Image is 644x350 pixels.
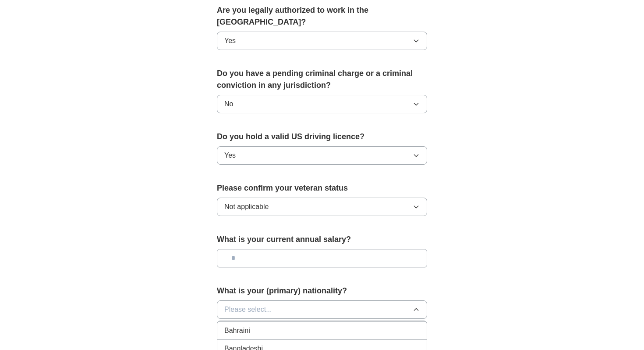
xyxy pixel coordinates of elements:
label: What is your current annual salary? [217,234,427,245]
label: Do you have a pending criminal charge or a criminal conviction in any jurisdiction? [217,68,427,91]
button: Not applicable [217,198,427,216]
button: Yes [217,146,427,165]
span: Not applicable [224,202,269,212]
label: Do you hold a valid US driving licence? [217,131,427,143]
button: No [217,95,427,113]
span: No [224,99,233,109]
span: Bahraini [224,325,250,336]
label: Are you legally authorized to work in the [GEOGRAPHIC_DATA]? [217,4,427,28]
label: What is your (primary) nationality? [217,285,427,297]
span: Please select... [224,304,272,315]
button: Please select... [217,300,427,319]
label: Please confirm your veteran status [217,182,427,194]
span: Yes [224,150,236,161]
button: Yes [217,32,427,50]
span: Yes [224,36,236,46]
